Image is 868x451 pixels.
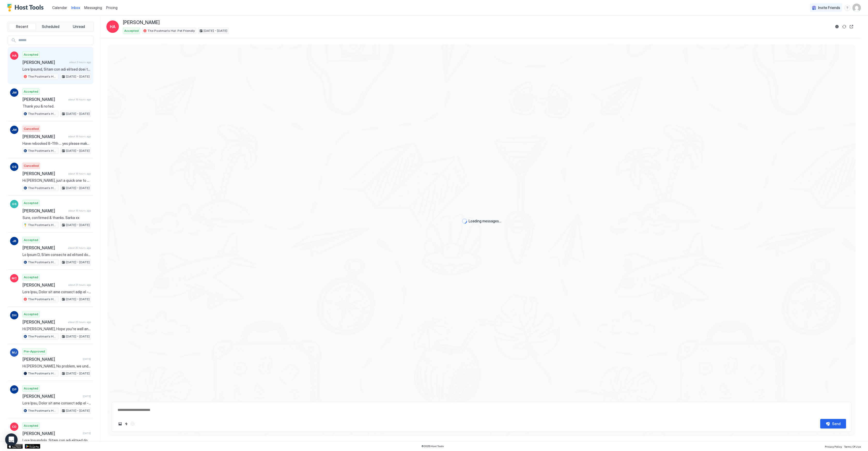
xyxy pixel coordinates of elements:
[820,419,846,429] button: Send
[22,245,66,250] span: [PERSON_NAME]
[12,350,17,355] span: MJ
[106,5,118,10] span: Pricing
[110,24,115,30] span: HA
[24,423,38,428] span: Accepted
[825,444,842,449] a: Privacy Policy
[22,438,91,443] span: Lore Ipsumdolo, Sitam con adi elitsed doei te - in’ut laboreetd ma aliq eni! 😊 🔑 Admin-ve qu nost...
[12,90,17,95] span: JW
[12,313,17,318] span: DH
[66,297,90,302] span: [DATE] - [DATE]
[12,424,17,429] span: CD
[469,219,501,223] span: Loading messages...
[24,275,38,280] span: Accepted
[68,172,91,175] span: about 18 hours ago
[68,320,91,324] span: about 23 hours ago
[28,148,57,153] span: The Postman's Hut: Pet Friendly
[24,312,38,317] span: Accepted
[66,334,90,339] span: [DATE] - [DATE]
[7,4,46,12] div: Host Tools Logo
[24,89,38,94] span: Accepted
[24,349,45,354] span: Pre-Approved
[12,53,17,58] span: HA
[84,5,102,10] a: Messaging
[37,23,64,30] button: Scheduled
[12,164,17,169] span: GS
[12,276,17,281] span: MC
[68,98,91,101] span: about 18 hours ago
[5,433,18,446] div: Open Intercom Messenger
[7,444,23,449] a: App Store
[66,111,90,116] span: [DATE] - [DATE]
[68,283,91,287] span: about 21 hours ago
[22,357,81,362] span: [PERSON_NAME]
[66,371,90,376] span: [DATE] - [DATE]
[66,148,90,153] span: [DATE] - [DATE]
[22,364,91,369] span: Hi [PERSON_NAME], No problem, we understand 😊 Hope to see you another time and have a great eveni...
[69,61,91,64] span: about 2 hours ago
[124,28,139,33] span: Accepted
[22,141,91,146] span: Have rebooked 8-11th … yes please make the other beds up as a super king! Look forward to our sta...
[28,297,57,302] span: The Postman's Hut: Pet Friendly
[24,126,39,131] span: Cancelled
[66,408,90,413] span: [DATE] - [DATE]
[22,67,91,72] span: Lore Ipsumd, Sitam con adi elitsed doei te - in’ut laboreetd ma aliq eni! 😊 🔑 Admin-ve qu nostr e...
[123,421,129,427] button: Quick reply
[22,97,66,102] span: [PERSON_NAME]
[68,246,91,250] span: about 20 hours ago
[66,260,90,265] span: [DATE] - [DATE]
[66,74,90,79] span: [DATE] - [DATE]
[22,282,66,288] span: [PERSON_NAME]
[73,24,85,29] span: Unread
[25,444,40,449] a: Google Play Store
[28,334,57,339] span: The Postman's Hut: Pet Friendly
[22,104,91,109] span: Thank you & noted.
[24,163,39,168] span: Cancelled
[841,24,847,30] button: Sync reservation
[12,127,17,132] span: JW
[28,408,57,413] span: The Postman's Hut: Pet Friendly
[83,357,91,361] span: [DATE]
[28,371,57,376] span: The Postman's Hut: Pet Friendly
[22,178,91,183] span: Hi [PERSON_NAME], just a quick one to say thanks for considering our holiday let – saw you’ve can...
[22,431,81,436] span: [PERSON_NAME]
[66,223,90,227] span: [DATE] - [DATE]
[844,5,850,11] div: menu
[68,209,91,212] span: about 18 hours ago
[853,4,861,12] div: User profile
[22,252,91,257] span: Lo Ipsum D, Si’am consecte ad elitsed doe te Inc Utlabor’e Dol! Ma aliq eni’ad mini v quisnostr e...
[825,445,842,448] span: Privacy Policy
[844,444,861,449] a: Terms Of Use
[22,327,91,331] span: Hi [PERSON_NAME], Hope you're well and all good after your stay with us. We’d be so grateful if y...
[7,22,94,32] div: tab-group
[28,260,57,265] span: The Postman's Hut: Pet Friendly
[16,36,93,45] input: Input Field
[22,208,66,213] span: [PERSON_NAME]
[834,24,840,30] button: Reservation information
[24,238,38,242] span: Accepted
[117,421,123,427] button: Upload image
[66,186,90,190] span: [DATE] - [DATE]
[65,23,92,30] button: Unread
[22,319,66,325] span: [PERSON_NAME]
[22,215,91,220] span: Sure, confirmed & thanks. Sarka xx
[24,386,38,391] span: Accepted
[22,171,66,176] span: [PERSON_NAME]
[848,24,855,30] button: Open reservation
[71,5,80,10] span: Inbox
[421,445,444,448] span: © 2025 Host Tools
[83,432,91,435] span: [DATE]
[84,5,102,10] span: Messaging
[12,239,16,243] span: JB
[123,20,160,26] span: [PERSON_NAME]
[71,5,80,10] a: Inbox
[22,134,66,139] span: [PERSON_NAME]
[22,60,67,65] span: [PERSON_NAME]
[22,394,81,399] span: [PERSON_NAME]
[462,219,467,224] div: loading
[24,201,38,205] span: Accepted
[12,387,17,392] span: DP
[28,186,57,190] span: The Postman's Hut: Pet Friendly
[9,23,36,30] button: Recent
[22,290,91,294] span: Lore Ipsu, Dolor sit ame consect adip el - se’do eiusmodte in utla etd! 😊 🔑 Magna-al en admin ven...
